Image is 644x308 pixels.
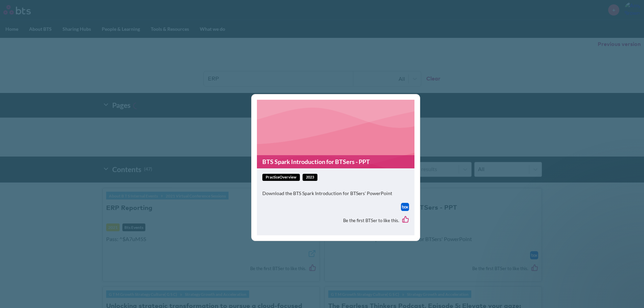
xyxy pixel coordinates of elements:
[262,190,409,197] p: Download the BTS Spark Introduction for BTSers' PowerPoint
[262,174,300,181] span: practiceOverview
[401,203,409,211] a: Download file from Box
[303,174,317,181] span: 2023
[509,163,644,290] iframe: Intercom notifications message
[621,285,637,301] iframe: Intercom live chat
[262,211,409,230] div: Be the first BTSer to like this.
[401,203,409,211] img: Box logo
[257,155,414,168] a: BTS Spark Introduction for BTSers - PPT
